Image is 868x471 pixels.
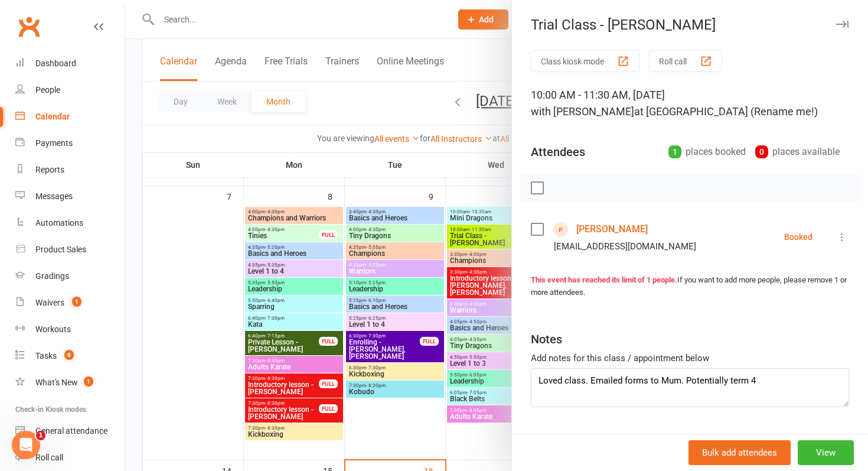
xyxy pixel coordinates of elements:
div: What's New [35,378,78,387]
a: Automations [15,210,125,236]
div: Trial Class - [PERSON_NAME] [512,17,868,33]
div: Add notes for this class / appointment below [531,351,849,365]
div: Notes [531,331,562,347]
div: Tasks [35,351,57,360]
button: View [798,440,854,465]
a: Payments [15,130,125,157]
span: 8 [64,350,74,360]
div: places available [755,144,840,160]
div: 10:00 AM - 11:30 AM, [DATE] [531,87,849,120]
div: Product Sales [35,245,86,254]
a: What's New1 [15,369,125,396]
div: Dashboard [35,59,76,68]
div: Payments [35,138,73,148]
div: General attendance [35,426,107,436]
div: Waivers [35,298,64,307]
div: People [35,85,60,95]
span: 1 [36,431,45,440]
div: Automations [35,218,83,228]
a: General attendance kiosk mode [15,418,125,444]
div: Workouts [35,324,71,334]
div: Booked [784,233,812,241]
span: at [GEOGRAPHIC_DATA] (Rename me!) [634,105,818,118]
a: Messages [15,183,125,210]
a: Waivers 1 [15,290,125,316]
div: If you want to add more people, please remove 1 or more attendees. [531,274,849,299]
a: Roll call [15,444,125,471]
a: Clubworx [14,12,44,41]
a: Calendar [15,103,125,130]
div: Roll call [35,453,63,462]
div: [EMAIL_ADDRESS][DOMAIN_NAME] [554,239,696,254]
button: Class kiosk mode [531,50,639,72]
span: 1 [72,297,81,307]
div: Calendar [35,112,70,121]
button: Roll call [649,50,722,72]
a: Reports [15,157,125,183]
a: Dashboard [15,50,125,77]
div: 1 [668,145,681,158]
button: Bulk add attendees [688,440,791,465]
div: Gradings [35,271,69,281]
span: with [PERSON_NAME] [531,105,634,118]
iframe: Intercom live chat [12,431,40,459]
div: Messages [35,191,73,201]
div: places booked [668,144,746,160]
div: Reports [35,165,64,174]
a: Gradings [15,263,125,290]
div: Attendees [531,144,585,160]
a: Workouts [15,316,125,343]
span: 1 [84,376,93,386]
div: 0 [755,145,768,158]
a: People [15,77,125,103]
a: Product Sales [15,236,125,263]
a: Tasks 8 [15,343,125,369]
a: [PERSON_NAME] [576,220,648,239]
strong: This event has reached its limit of 1 people. [531,275,677,284]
